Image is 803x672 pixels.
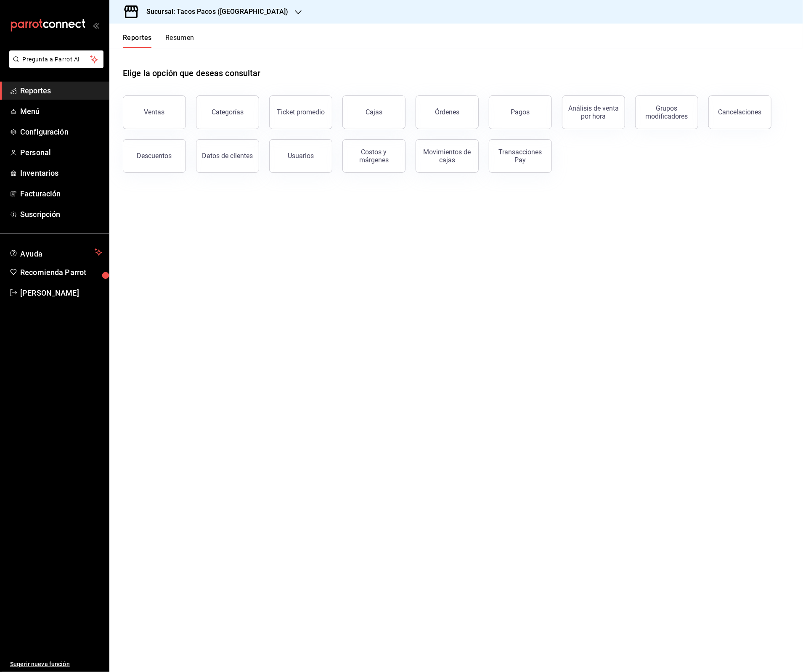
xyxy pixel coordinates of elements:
a: Cajas [342,95,405,129]
div: navigation tabs [123,34,194,48]
button: Costos y márgenes [342,139,405,173]
span: Facturación [20,188,102,199]
h3: Sucursal: Tacos Pacos ([GEOGRAPHIC_DATA]) [140,7,288,17]
button: Transacciones Pay [489,139,552,173]
span: Menú [20,106,102,117]
button: Movimientos de cajas [416,139,479,173]
div: Cajas [366,107,383,117]
button: Análisis de venta por hora [562,95,625,129]
button: Ventas [123,95,186,129]
button: Categorías [196,95,259,129]
button: Grupos modificadores [635,95,698,129]
h1: Elige la opción que deseas consultar [123,67,261,79]
span: Sugerir nueva función [10,660,102,669]
div: Ticket promedio [277,108,325,116]
button: Descuentos [123,139,186,173]
button: Reportes [123,34,152,48]
span: Inventarios [20,167,102,179]
button: Datos de clientes [196,139,259,173]
button: Pregunta a Parrot AI [9,50,103,68]
div: Datos de clientes [202,152,253,160]
div: Ventas [144,108,165,116]
a: Pregunta a Parrot AI [6,61,103,70]
div: Transacciones Pay [494,148,546,164]
button: open_drawer_menu [93,22,99,29]
div: Cancelaciones [718,108,762,116]
button: Ticket promedio [269,95,332,129]
span: Pregunta a Parrot AI [23,55,90,64]
button: Órdenes [416,95,479,129]
button: Usuarios [269,139,332,173]
span: Suscripción [20,209,102,220]
span: Reportes [20,85,102,96]
div: Categorías [212,108,244,116]
div: Análisis de venta por hora [567,104,620,120]
span: Recomienda Parrot [20,267,102,278]
div: Órdenes [435,108,459,116]
div: Usuarios [288,152,314,160]
button: Pagos [489,95,552,129]
div: Pagos [511,108,530,116]
div: Descuentos [137,152,172,160]
span: Ayuda [20,247,91,257]
div: Costos y márgenes [348,148,400,164]
div: Grupos modificadores [641,104,693,120]
button: Cancelaciones [708,95,771,129]
span: Configuración [20,126,102,138]
span: [PERSON_NAME] [20,287,102,299]
span: Personal [20,147,102,158]
button: Resumen [165,34,194,48]
div: Movimientos de cajas [421,148,473,164]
